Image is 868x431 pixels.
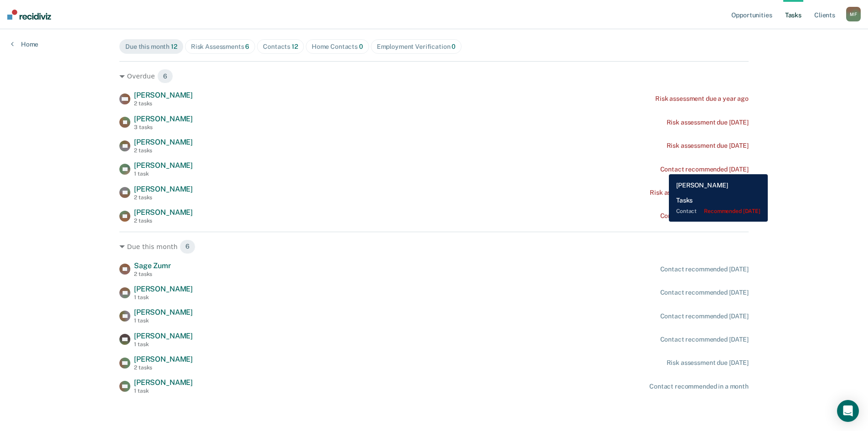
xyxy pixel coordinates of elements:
div: Due this month 6 [119,239,749,254]
div: Risk assessment due [DATE] [667,119,749,126]
div: Contact recommended [DATE] [660,265,749,273]
div: M F [846,7,861,21]
img: Recidiviz [7,10,51,20]
div: 2 tasks [134,364,193,371]
span: 12 [292,43,298,50]
span: [PERSON_NAME] [134,355,193,363]
div: Risk assessment due [DATE] [667,142,749,150]
span: 0 [359,43,363,50]
span: [PERSON_NAME] [134,114,193,123]
span: 12 [171,43,177,50]
span: 6 [245,43,249,50]
div: 1 task [134,294,193,301]
div: Home Contacts [312,43,363,51]
span: [PERSON_NAME] [134,332,193,340]
span: [PERSON_NAME] [134,138,193,146]
div: 1 task [134,171,193,177]
span: 6 [157,69,173,83]
span: [PERSON_NAME] [134,161,193,170]
div: Contact recommended [DATE] [660,212,749,220]
div: 1 task [134,388,193,394]
div: 1 task [134,317,193,324]
a: Home [11,40,38,48]
div: Contact recommended in a month [649,383,749,390]
div: Contact recommended [DATE] [660,289,749,296]
div: Risk assessment due a year ago [655,95,749,103]
span: [PERSON_NAME] [134,285,193,293]
button: MF [846,7,861,21]
div: 2 tasks [134,147,193,154]
div: Open Intercom Messenger [837,400,859,422]
div: Overdue 6 [119,69,749,83]
div: 2 tasks [134,271,171,277]
div: Risk assessment due a month ago [650,189,749,197]
div: Employment Verification [377,43,456,51]
div: Due this month [125,43,177,51]
div: 2 tasks [134,218,193,224]
div: Contact recommended [DATE] [660,336,749,343]
div: Contact recommended [DATE] [660,166,749,173]
div: Contacts [263,43,298,51]
div: 3 tasks [134,124,193,130]
span: [PERSON_NAME] [134,378,193,387]
div: Risk Assessments [191,43,250,51]
div: Contact recommended [DATE] [660,312,749,320]
span: 6 [180,239,195,254]
span: [PERSON_NAME] [134,91,193,99]
div: 1 task [134,341,193,348]
span: Sage Zumr [134,261,171,270]
div: 2 tasks [134,100,193,107]
span: [PERSON_NAME] [134,185,193,193]
div: 2 tasks [134,194,193,201]
div: Risk assessment due [DATE] [667,359,749,367]
span: [PERSON_NAME] [134,308,193,317]
span: [PERSON_NAME] [134,208,193,217]
span: 0 [452,43,456,50]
